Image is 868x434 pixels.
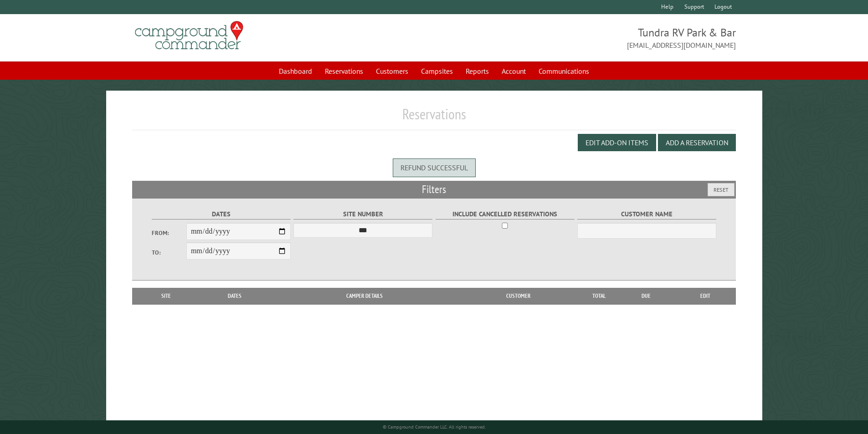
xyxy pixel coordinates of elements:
span: Tundra RV Park & Bar [EMAIL_ADDRESS][DOMAIN_NAME] [434,25,736,51]
label: Include Cancelled Reservations [436,209,575,220]
label: To: [152,248,186,257]
th: Camper Details [274,288,455,304]
th: Site [137,288,196,304]
th: Edit [675,288,736,304]
button: Reset [708,183,734,196]
label: From: [152,229,186,237]
h1: Reservations [132,105,736,130]
button: Add a Reservation [658,134,736,151]
a: Campsites [416,62,458,80]
label: Site Number [293,209,432,220]
th: Total [581,288,617,304]
a: Reservations [319,62,369,80]
th: Customer [455,288,581,304]
a: Dashboard [273,62,318,80]
th: Due [617,288,675,304]
a: Communications [533,62,595,80]
label: Dates [152,209,291,220]
h2: Filters [132,181,736,198]
button: Edit Add-on Items [578,134,656,151]
label: Customer Name [577,209,716,220]
a: Customers [370,62,414,80]
div: Refund successful [393,158,476,177]
a: Account [496,62,531,80]
img: Campground Commander [132,18,246,53]
th: Dates [196,288,274,304]
small: © Campground Commander LLC. All rights reserved. [383,424,486,430]
a: Reports [460,62,494,80]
